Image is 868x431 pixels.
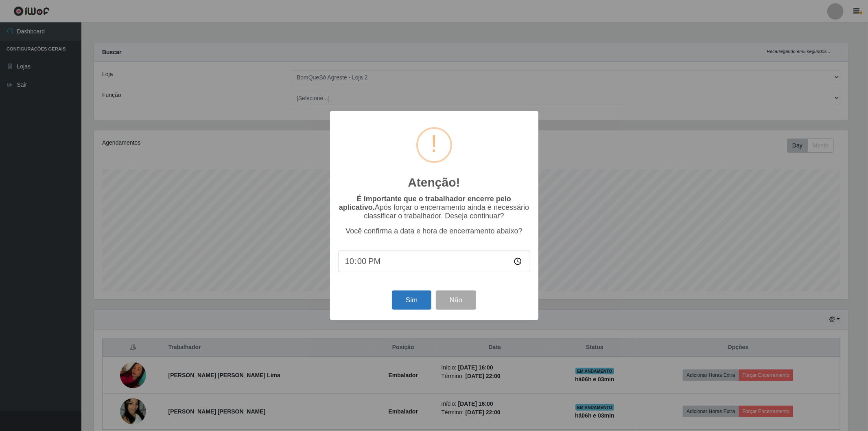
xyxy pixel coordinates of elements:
button: Sim [392,290,431,310]
h2: Atenção! [408,175,460,190]
p: Após forçar o encerramento ainda é necessário classificar o trabalhador. Deseja continuar? [338,195,530,220]
p: Você confirma a data e hora de encerramento abaixo? [338,227,530,235]
button: Não [436,290,476,310]
b: É importante que o trabalhador encerre pelo aplicativo. [339,195,511,211]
